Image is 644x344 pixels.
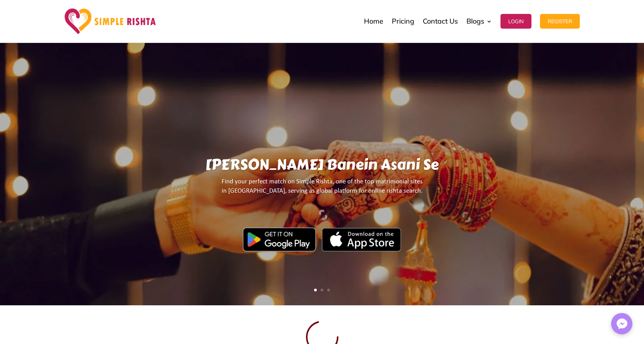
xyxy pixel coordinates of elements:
[84,156,560,177] h1: [PERSON_NAME] Banein Asani Se
[364,2,383,41] a: Home
[392,2,414,41] a: Pricing
[423,2,458,41] a: Contact Us
[327,289,330,291] a: 3
[501,2,531,41] a: Login
[243,228,316,252] img: Google Play
[321,289,323,291] a: 2
[84,177,560,202] p: Find your perfect match on Simple Rishta, one of the top matrimonial sites in [GEOGRAPHIC_DATA], ...
[501,14,531,29] button: Login
[314,289,317,291] a: 1
[540,14,580,29] button: Register
[466,2,492,41] a: Blogs
[614,316,630,332] img: Messenger
[540,2,580,41] a: Register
